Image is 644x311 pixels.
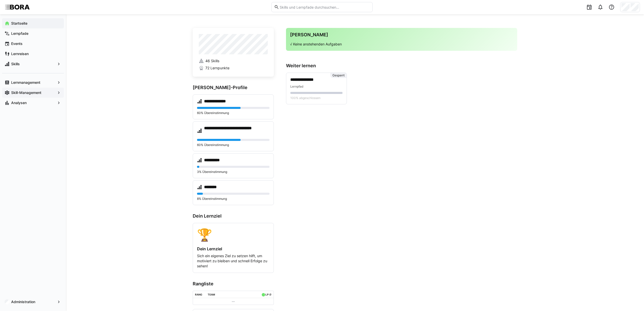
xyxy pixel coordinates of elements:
[197,246,270,251] h4: Dein Lernziel
[279,5,370,9] input: Skills und Lernpfade durchsuchen…
[193,213,274,219] h3: Dein Lernziel
[197,111,270,115] p: 60% Übereinstimmung
[197,197,270,201] p: 8% Übereinstimmung
[205,66,229,71] span: 72 Lernpunkte
[332,73,345,77] span: Gesperrt
[286,63,517,69] h3: Weiter lernen
[269,292,272,296] a: ø
[265,293,269,296] div: LP
[197,253,270,269] p: Sich ein eigenes Ziel zu setzen hilft, um motiviert zu bleiben und schnell Erfolge zu sehen!
[205,58,219,63] span: 46 Skills
[193,281,274,287] h3: Rangliste
[197,143,270,147] p: 60% Übereinstimmung
[195,293,202,296] div: Rang
[290,32,513,38] h3: [PERSON_NAME]
[208,293,215,296] div: Team
[290,96,320,100] span: 100% abgeschlossen
[290,85,303,88] span: Lernpfad
[193,85,274,90] h3: [PERSON_NAME]-Profile
[197,170,270,174] p: 3% Übereinstimmung
[290,42,513,47] p: √ Keine anstehenden Aufgaben
[199,58,268,63] a: 46 Skills
[197,227,270,242] div: 🏆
